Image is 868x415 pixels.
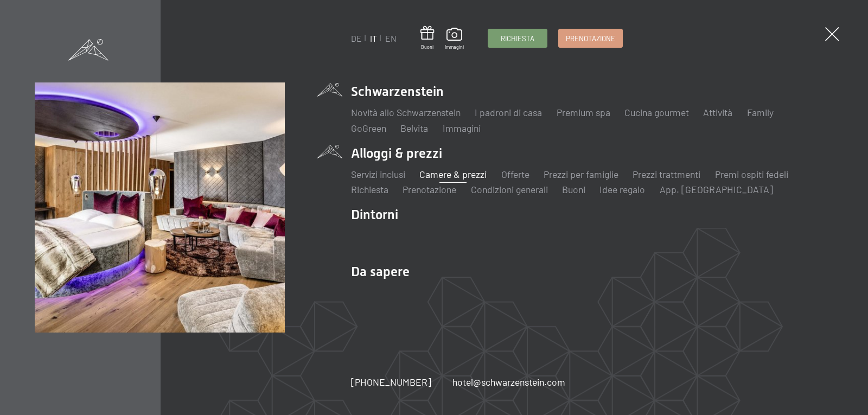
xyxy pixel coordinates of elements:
a: Buoni [562,183,585,195]
a: App. [GEOGRAPHIC_DATA] [660,183,773,195]
a: Prezzi per famiglie [544,168,618,180]
a: GoGreen [351,122,386,134]
span: [PHONE_NUMBER] [351,376,431,388]
a: hotel@schwarzenstein.com [452,375,565,389]
a: Cucina gourmet [624,106,689,118]
span: Buoni [420,44,435,50]
span: Prenotazione [566,34,615,43]
a: Servizi inclusi [351,168,405,180]
a: Richiesta [488,29,547,47]
a: Idee regalo [599,183,645,195]
a: Novità allo Schwarzenstein [351,106,461,118]
a: [PHONE_NUMBER] [351,375,431,389]
a: Prezzi trattmenti [633,168,700,180]
a: Offerte [501,168,529,180]
a: Buoni [420,26,435,50]
a: EN [385,33,397,43]
a: Camere & prezzi [419,168,487,180]
a: Family [747,106,774,118]
a: Attività [703,106,732,118]
a: Immagini [445,28,464,50]
a: I padroni di casa [475,106,542,118]
a: Prenotazione [559,29,622,47]
a: DE [351,33,362,43]
span: Immagini [445,44,464,50]
a: Richiesta [351,183,388,195]
span: Richiesta [501,34,534,43]
a: IT [370,33,377,43]
a: Premi ospiti fedeli [715,168,788,180]
a: Condizioni generali [471,183,548,195]
a: Immagini [443,122,481,134]
a: Prenotazione [403,183,456,195]
a: Premium spa [557,106,610,118]
a: Belvita [400,122,428,134]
